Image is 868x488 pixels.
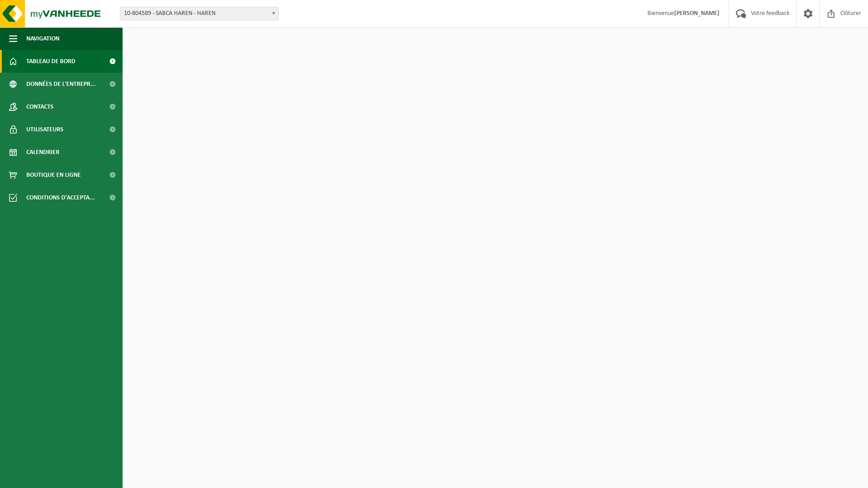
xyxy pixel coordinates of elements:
[674,10,720,17] strong: [PERSON_NAME]
[120,7,278,20] span: 10-804589 - SABCA HAREN - HAREN
[26,186,95,209] span: Conditions d'accepta...
[120,7,279,20] span: 10-804589 - SABCA HAREN - HAREN
[26,73,96,95] span: Données de l'entrepr...
[26,50,75,73] span: Tableau de bord
[26,118,64,141] span: Utilisateurs
[26,27,59,50] span: Navigation
[26,141,59,164] span: Calendrier
[26,164,81,186] span: Boutique en ligne
[26,95,54,118] span: Contacts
